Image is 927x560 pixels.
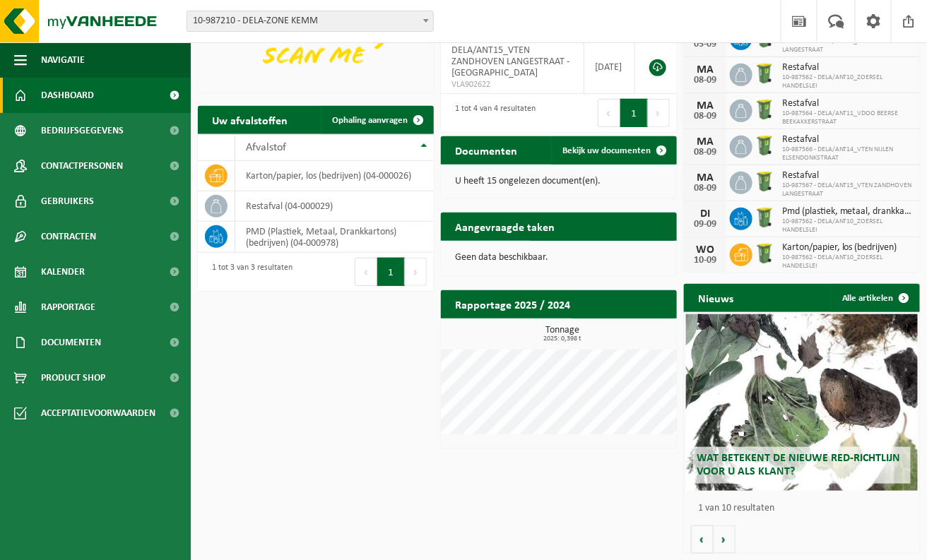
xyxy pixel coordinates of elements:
[448,97,536,129] div: 1 tot 4 van 4 resultaten
[235,161,434,191] td: karton/papier, los (bedrijven) (04-000026)
[648,99,670,127] button: Next
[782,242,913,254] span: Karton/papier, los (bedrijven)
[752,133,777,157] img: WB-0240-HPE-GN-50
[782,218,913,234] span: 10-987562 - DELA/ANT10_ZOERSEL HANDELSLEI
[691,40,719,49] div: 05-09
[782,62,913,73] span: Restafval
[41,78,94,113] span: Dashboard
[752,97,777,121] img: WB-0240-HPE-GN-50
[686,314,917,491] a: Wat betekent de nieuwe RED-richtlijn voor u als klant?
[441,136,531,164] h2: Documenten
[698,504,913,513] p: 1 van 10 resultaten
[235,191,434,222] td: restafval (04-000029)
[441,213,569,240] h2: Aangevraagde taken
[41,42,85,78] span: Navigatie
[187,11,434,32] span: 10-987210 - DELA-ZONE KEMM
[691,220,719,230] div: 09-09
[782,170,913,181] span: Restafval
[205,256,293,287] div: 1 tot 3 van 3 resultaten
[714,525,736,554] button: Volgende
[405,258,427,286] button: Next
[620,99,648,127] button: 1
[782,181,913,198] span: 10-987567 - DELA/ANT15_VTEN ZANDHOVEN LANGESTRAAT
[782,254,913,270] span: 10-987562 - DELA/ANT10_ZOERSEL HANDELSLEI
[451,79,573,90] span: VLA902622
[782,109,913,126] span: 10-987564 - DELA/ANT11_VDOO BEERSE BEEKAKKERSTRAAT
[41,113,124,148] span: Bedrijfsgegevens
[551,136,675,165] a: Bekijk uw documenten
[41,395,155,431] span: Acceptatievoorwaarden
[782,73,913,90] span: 10-987562 - DELA/ANT10_ZOERSEL HANDELSLEI
[455,253,663,263] p: Geen data beschikbaar.
[782,98,913,109] span: Restafval
[41,184,94,219] span: Gebruikers
[321,106,432,134] a: Ophaling aanvragen
[691,244,719,256] div: WO
[598,99,620,127] button: Previous
[691,136,719,148] div: MA
[41,148,123,184] span: Contactpersonen
[198,106,302,133] h2: Uw afvalstoffen
[691,148,719,157] div: 08-09
[697,453,900,477] span: Wat betekent de nieuwe RED-richtlijn voor u als klant?
[691,64,719,76] div: MA
[691,256,719,266] div: 10-09
[752,169,777,193] img: WB-0240-HPE-GN-50
[691,208,719,220] div: DI
[782,134,913,145] span: Restafval
[752,61,777,85] img: WB-0240-HPE-GN-50
[246,142,286,153] span: Afvalstof
[691,172,719,184] div: MA
[377,258,405,286] button: 1
[441,290,584,318] h2: Rapportage 2025 / 2024
[691,525,714,554] button: Vorige
[41,290,95,325] span: Rapportage
[691,100,719,112] div: MA
[782,145,913,162] span: 10-987566 - DELA/ANT14_VTEN NIJLEN ELSENDONKSTRAAT
[684,284,748,311] h2: Nieuws
[782,37,913,54] span: 10-987567 - DELA/ANT15_VTEN ZANDHOVEN LANGESTRAAT
[752,242,777,266] img: WB-0240-HPE-GN-50
[782,206,913,218] span: Pmd (plastiek, metaal, drankkartons) (bedrijven)
[41,360,105,395] span: Product Shop
[752,205,777,230] img: WB-0240-HPE-GN-50
[691,184,719,193] div: 08-09
[691,76,719,85] div: 08-09
[448,335,677,342] span: 2025: 0,398 t
[332,116,408,125] span: Ophaling aanvragen
[451,45,569,78] span: DELA/ANT15_VTEN ZANDHOVEN LANGESTRAAT - [GEOGRAPHIC_DATA]
[572,318,675,346] a: Bekijk rapportage
[562,146,651,155] span: Bekijk uw documenten
[448,326,677,342] h3: Tonnage
[41,254,85,290] span: Kalender
[584,40,635,94] td: [DATE]
[831,284,919,312] a: Alle artikelen
[187,11,433,31] span: 10-987210 - DELA-ZONE KEMM
[41,325,101,360] span: Documenten
[355,258,377,286] button: Previous
[235,222,434,253] td: PMD (Plastiek, Metaal, Drankkartons) (bedrijven) (04-000978)
[41,219,96,254] span: Contracten
[691,112,719,121] div: 08-09
[455,177,663,186] p: U heeft 15 ongelezen document(en).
